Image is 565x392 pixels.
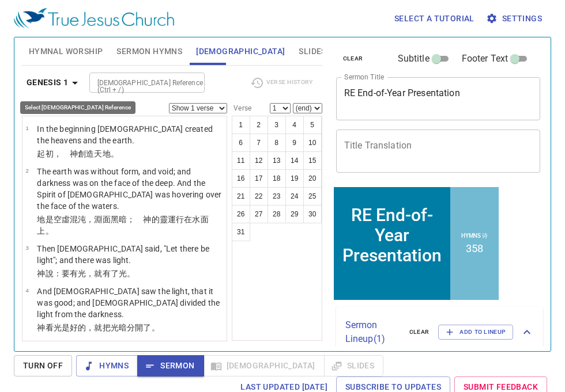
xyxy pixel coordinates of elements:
wh8415: 面 [37,215,208,235]
wh216: 。 [127,269,135,278]
p: Then [DEMOGRAPHIC_DATA] said, "Let there be light"; and there was light. [37,243,223,266]
button: 1 [232,116,250,134]
wh8064: 地 [103,149,119,158]
wh914: 。 [152,323,160,332]
span: 4 [25,287,28,294]
wh6440: 黑暗 [37,215,208,235]
span: Select a tutorial [394,12,474,26]
button: 28 [268,205,286,223]
span: 3 [25,245,28,251]
button: 19 [285,169,304,188]
button: 2 [250,116,268,134]
span: Slides [299,44,326,59]
wh8414: 混沌 [37,215,208,235]
wh216: ，就有了光 [86,269,135,278]
button: 17 [250,169,268,188]
label: Previous (←, ↑) Next (→, ↓) [24,105,103,112]
wh1961: 光 [78,269,135,278]
wh430: 創造 [78,149,119,158]
wh5921: 。 [46,226,54,235]
button: 25 [303,187,322,205]
button: 30 [303,205,322,223]
wh216: 是好的 [62,323,160,332]
wh776: 。 [111,149,119,158]
span: Settings [488,12,542,26]
button: 29 [285,205,304,223]
button: 6 [232,134,250,152]
p: 地 [37,214,223,237]
p: The earth was without form, and void; and darkness was on the face of the deep. And the Spirit of... [37,166,223,212]
p: 神 [37,268,223,279]
button: Add to Lineup [438,325,513,340]
span: Hymnal Worship [29,44,103,59]
button: clear [336,52,370,66]
textarea: RE End-of-Year Presentation [344,87,533,109]
button: 31 [232,223,250,241]
button: Sermon [137,355,204,376]
wh922: ，淵 [37,215,208,235]
label: Verse [232,105,251,112]
wh430: 說 [46,269,135,278]
b: Genesis 1 [27,75,69,90]
button: 8 [268,134,286,152]
button: clear [402,325,436,339]
input: Type Bible Reference [93,76,182,89]
p: [DEMOGRAPHIC_DATA] called the light Day, and the darkness He called Night. So the evening and the... [37,340,223,374]
button: Genesis 1 [22,72,87,93]
span: Sermon [146,359,194,373]
p: 起初 [37,148,223,159]
button: 24 [285,187,304,205]
wh430: 看 [46,323,160,332]
button: 5 [303,116,322,134]
button: 9 [285,134,304,152]
iframe: from-child [332,185,501,302]
button: Select a tutorial [390,8,479,29]
p: And [DEMOGRAPHIC_DATA] saw the light, that it was good; and [DEMOGRAPHIC_DATA] divided the light ... [37,286,223,320]
button: Hymns [76,355,138,376]
button: 26 [232,205,250,223]
span: Subtitle [398,52,430,66]
button: 7 [250,134,268,152]
button: 18 [268,169,286,188]
p: 神 [37,322,223,333]
button: 16 [232,169,250,188]
button: 23 [268,187,286,205]
button: Settings [484,8,547,29]
span: Turn Off [23,359,63,373]
button: 15 [303,151,322,170]
wh1254: 天 [94,149,118,158]
span: [DEMOGRAPHIC_DATA] [196,44,285,59]
span: Footer Text [462,52,508,66]
p: In the beginning [DEMOGRAPHIC_DATA] created the heavens and the earth. [37,123,223,146]
span: 1 [25,125,28,131]
div: Sermon Lineup(1)clearAdd to Lineup [336,307,544,357]
button: 27 [250,205,268,223]
wh2896: ，就把光 [86,323,159,332]
span: clear [409,327,430,337]
button: 20 [303,169,322,188]
button: 22 [250,187,268,205]
button: 11 [232,151,250,170]
img: True Jesus Church [14,8,174,29]
wh559: ：要有 [54,269,135,278]
button: 14 [285,151,304,170]
wh2822: 分開了 [127,323,160,332]
button: 13 [268,151,286,170]
p: Sermon Lineup ( 1 ) [345,318,400,346]
button: 10 [303,134,322,152]
button: 4 [285,116,304,134]
span: Sermon Hymns [116,44,182,59]
button: Turn Off [14,355,72,376]
wh776: 是 [37,215,208,235]
button: 21 [232,187,250,205]
wh6440: 上 [37,226,53,235]
button: 3 [268,116,286,134]
wh7225: ， 神 [54,149,119,158]
wh216: 暗 [119,323,160,332]
wh1961: 空虛 [37,215,208,235]
wh7220: 光 [54,323,160,332]
span: 2 [25,168,28,174]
